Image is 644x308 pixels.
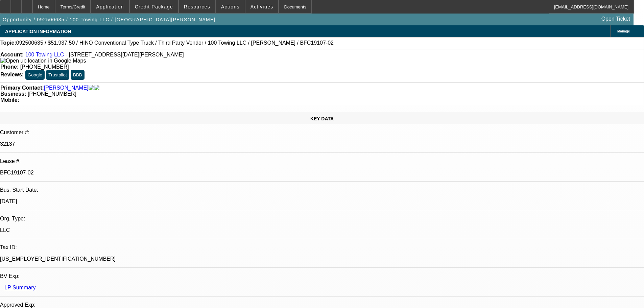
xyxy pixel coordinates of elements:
[96,4,124,9] span: Application
[46,70,69,80] button: Trustpilot
[179,0,215,13] button: Resources
[0,58,86,64] a: View Google Maps
[0,58,86,64] img: Open up location in Google Maps
[251,4,273,9] span: Activities
[221,4,240,9] span: Actions
[135,4,173,9] span: Credit Package
[0,72,24,77] strong: Reviews:
[310,116,334,121] span: KEY DATA
[216,0,245,13] button: Actions
[44,85,89,91] a: [PERSON_NAME]
[89,85,94,91] img: facebook-icon.png
[617,29,630,33] span: Manage
[0,52,24,57] strong: Account:
[91,0,129,13] button: Application
[0,85,44,91] strong: Primary Contact:
[25,52,64,57] a: 100 Towing LLC
[20,64,69,70] span: [PHONE_NUMBER]
[184,4,210,9] span: Resources
[94,85,99,91] img: linkedin-icon.png
[71,70,85,80] button: BBB
[130,0,178,13] button: Credit Package
[4,285,35,290] a: LP Summary
[3,17,216,22] span: Opportunity / 092500635 / 100 Towing LLC / [GEOGRAPHIC_DATA][PERSON_NAME]
[28,91,76,97] span: [PHONE_NUMBER]
[0,97,19,103] strong: Mobile:
[25,70,45,80] button: Google
[599,13,633,25] a: Open Ticket
[5,29,71,34] span: APPLICATION INFORMATION
[0,64,19,70] strong: Phone:
[0,91,26,97] strong: Business:
[245,0,279,13] button: Activities
[66,52,184,57] span: - [STREET_ADDRESS][DATE][PERSON_NAME]
[0,40,16,46] strong: Topic:
[16,40,334,46] span: 092500635 / $51,937.50 / HINO Conventional Type Truck / Third Party Vendor / 100 Towing LLC / [PE...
